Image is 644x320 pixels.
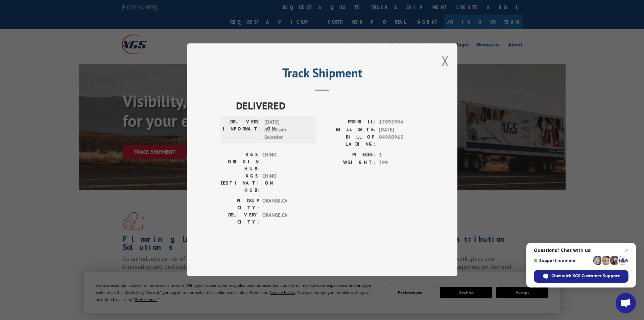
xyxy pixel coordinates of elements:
[534,258,591,263] span: Support is online
[551,273,620,279] span: Chat with XGS Customer Support
[534,248,628,253] span: Questions? Chat with us!
[221,151,259,173] label: XGS ORIGIN HUB:
[623,246,631,254] span: Close chat
[322,159,376,167] label: WEIGHT:
[262,151,308,173] span: CHINO
[262,212,308,226] span: ORANGE , CA
[534,270,628,283] div: Chat with XGS Customer Support
[223,119,261,142] label: DELIVERY INFORMATION:
[221,212,259,226] label: DELIVERY CITY:
[379,119,424,126] span: 17095994
[322,126,376,134] label: BILL DATE:
[221,68,424,81] h2: Track Shipment
[264,119,310,142] span: [DATE] 02:00 pm Salvador
[379,151,424,159] span: 1
[379,134,424,148] span: 04980965
[236,98,424,113] span: DELIVERED
[322,134,376,148] label: BILL OF LADING:
[379,126,424,134] span: [DATE]
[616,293,636,313] div: Open chat
[322,119,376,126] label: PROBILL:
[442,52,449,70] button: Close modal
[262,173,308,194] span: CHINO
[322,151,376,159] label: PIECES:
[262,197,308,212] span: ORANGE , CA
[379,159,424,167] span: 399
[221,173,259,194] label: XGS DESTINATION HUB:
[221,197,259,212] label: PICKUP CITY:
